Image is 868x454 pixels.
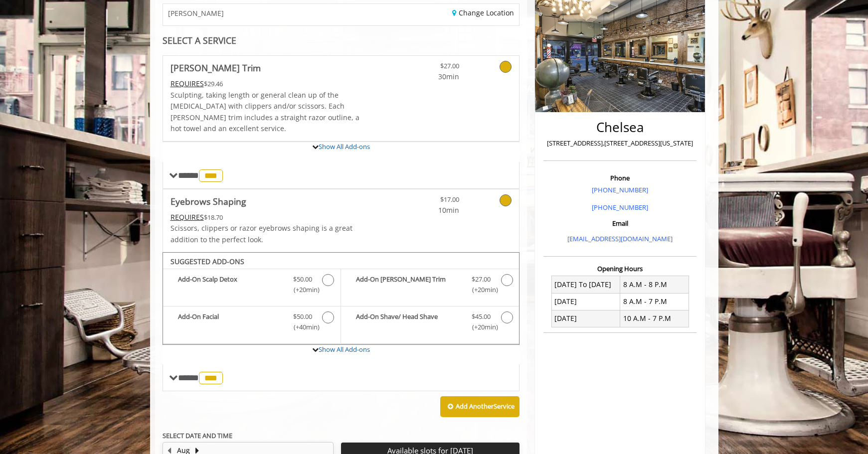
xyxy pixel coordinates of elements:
h2: Chelsea [546,120,694,135]
b: SELECT DATE AND TIME [163,431,232,440]
b: Add-On Scalp Detox [178,274,283,295]
div: $29.46 [171,78,371,89]
div: Beard Trim Add-onS [163,141,520,142]
span: (+40min ) [288,322,317,332]
span: [PERSON_NAME] [168,9,224,17]
td: 8 A.M - 7 P.M [620,293,689,310]
label: Add-On Shave/ Head Shave [346,311,514,335]
td: [DATE] [551,293,620,310]
div: Eyebrows Shaping Add-onS [163,252,520,345]
td: 10 A.M - 7 P.M [620,310,689,327]
a: Show All Add-ons [319,345,370,354]
label: Add-On Beard Trim [346,274,514,298]
b: Eyebrows Shaping [171,194,246,208]
span: This service needs some Advance to be paid before we block your appointment [171,79,204,88]
button: Add AnotherService [440,396,520,417]
span: $27.00 [472,274,491,285]
span: (+20min ) [466,285,496,295]
b: Add Another Service [456,402,515,411]
a: Show All Add-ons [319,142,370,151]
span: (+20min ) [466,322,496,332]
a: Change Location [452,8,514,17]
a: $17.00 [400,189,459,216]
td: 8 A.M - 8 P.M [620,276,689,293]
td: [DATE] To [DATE] [551,276,620,293]
p: Scissors, clippers or razor eyebrows shaping is a great addition to the perfect look. [171,223,371,245]
span: $50.00 [293,311,312,322]
h3: Email [546,220,694,227]
div: $18.70 [171,212,371,223]
span: $50.00 [293,274,312,285]
a: [EMAIL_ADDRESS][DOMAIN_NAME] [567,234,673,243]
b: SUGGESTED ADD-ONS [171,257,244,266]
a: [PHONE_NUMBER] [592,203,648,212]
b: Add-On [PERSON_NAME] Trim [356,274,462,295]
span: This service needs some Advance to be paid before we block your appointment [171,212,204,222]
p: [STREET_ADDRESS],[STREET_ADDRESS][US_STATE] [546,138,694,149]
span: 30min [400,71,459,82]
span: $45.00 [472,311,491,322]
h3: Opening Hours [543,265,696,272]
b: Add-On Shave/ Head Shave [356,311,462,332]
p: Sculpting, taking length or general clean up of the [MEDICAL_DATA] with clippers and/or scissors.... [171,90,371,135]
a: [PHONE_NUMBER] [592,185,648,194]
label: Add-On Facial [168,311,336,335]
span: 10min [400,205,459,216]
b: [PERSON_NAME] Trim [171,61,261,75]
label: Add-On Scalp Detox [168,274,336,298]
span: (+20min ) [288,285,317,295]
td: [DATE] [551,310,620,327]
div: SELECT A SERVICE [163,36,520,45]
a: $27.00 [400,56,459,82]
h3: Phone [546,174,694,181]
b: Add-On Facial [178,311,283,332]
